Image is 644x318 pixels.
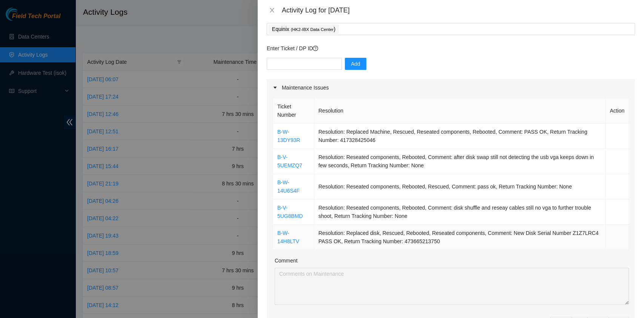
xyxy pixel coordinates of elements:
[314,174,606,199] td: Resolution: Reseated components, Rebooted, Rescued, Comment: pass ok, Return Tracking Number: None
[606,98,629,123] th: Action
[272,25,335,34] p: Equinix )
[273,98,314,123] th: Ticket Number
[314,149,606,174] td: Resolution: Reseated components, Rebooted, Comment: after disk swap still not detecting the usb v...
[269,7,275,13] span: close
[267,79,635,96] div: Maintenance Issues
[277,129,300,143] a: B-W-13DY93R
[277,154,302,168] a: B-V-5UEMZQ7
[345,58,366,70] button: Add
[314,123,606,149] td: Resolution: Replaced Machine, Rescued, Reseated components, Rebooted, Comment: PASS OK, Return Tr...
[267,7,277,14] button: Close
[277,230,299,244] a: B-W-14H8LTV
[314,199,606,225] td: Resolution: Reseated components, Rebooted, Comment: disk shuffle and reseay cables still no vga t...
[351,60,360,68] span: Add
[291,27,334,32] span: ( HK2-IBX Data Center
[314,225,606,250] td: Resolution: Replaced disk, Rescued, Rebooted, Reseated components, Comment: New Disk Serial Numbe...
[267,44,635,52] p: Enter Ticket / DP ID
[275,268,629,305] textarea: Comment
[275,256,298,265] label: Comment
[282,6,635,14] div: Activity Log for [DATE]
[277,179,300,194] a: B-W-14U6S4F
[277,205,303,219] a: B-V-5UG8BMD
[273,85,277,90] span: caret-right
[313,46,318,51] span: question-circle
[314,98,606,123] th: Resolution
